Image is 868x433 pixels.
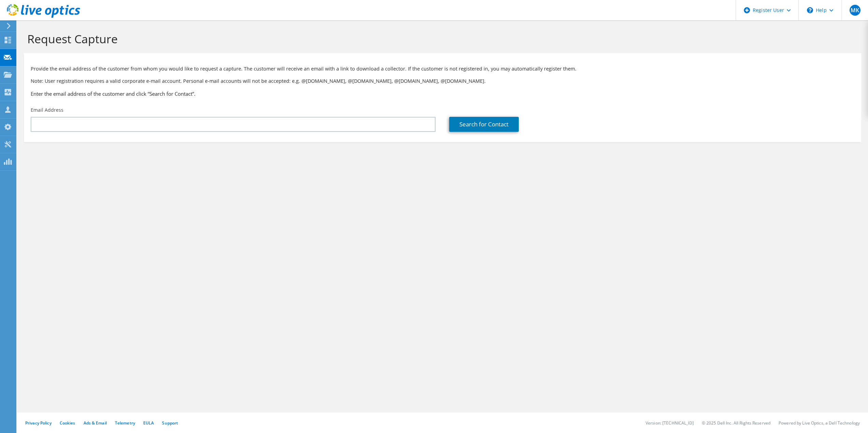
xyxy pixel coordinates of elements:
p: Note: User registration requires a valid corporate e-mail account. Personal e-mail accounts will ... [31,77,854,85]
li: © 2025 Dell Inc. All Rights Reserved [702,420,770,426]
a: EULA [143,420,154,426]
h1: Request Capture [27,32,854,46]
svg: \n [807,7,813,13]
li: Powered by Live Optics, a Dell Technology [779,420,860,426]
a: Telemetry [115,420,135,426]
a: Search for Contact [449,117,519,132]
a: Ads & Email [84,420,107,426]
a: Support [162,420,178,426]
span: MK [850,5,860,16]
h3: Enter the email address of the customer and click “Search for Contact”. [31,90,854,97]
a: Privacy Policy [25,420,52,426]
a: Cookies [60,420,75,426]
label: Email Address [31,107,63,113]
p: Provide the email address of the customer from whom you would like to request a capture. The cust... [31,65,854,73]
li: Version: [TECHNICAL_ID] [646,420,694,426]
